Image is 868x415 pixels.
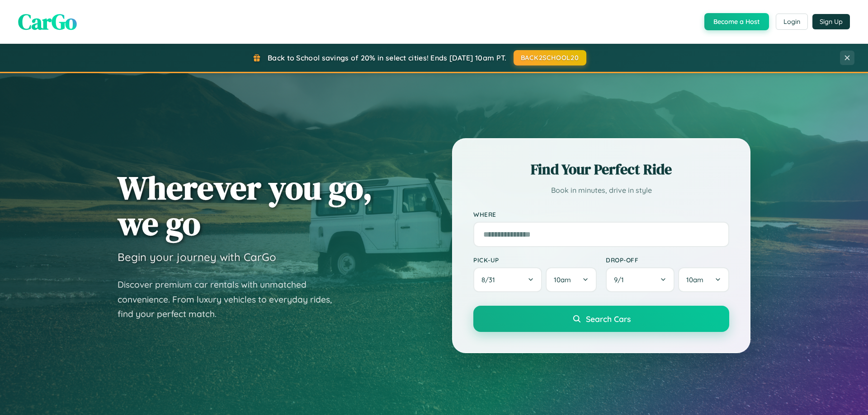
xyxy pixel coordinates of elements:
button: 10am [678,267,729,292]
span: Back to School savings of 20% in select cities! Ends [DATE] 10am PT. [268,53,506,62]
h3: Begin your journey with CarGo [118,250,276,264]
p: Discover premium car rentals with unmatched convenience. From luxury vehicles to everyday rides, ... [118,277,344,322]
span: Search Cars [586,314,631,324]
span: 8 / 31 [481,275,500,284]
span: 10am [554,275,571,284]
button: Login [776,14,808,30]
button: 8/31 [473,267,542,292]
label: Pick-up [473,256,597,264]
button: 9/1 [606,267,675,292]
p: Book in minutes, drive in style [473,184,729,197]
h1: Wherever you go, we go [118,170,373,241]
button: Sign Up [812,14,850,29]
button: BACK2SCHOOL20 [514,50,586,65]
span: 9 / 1 [614,275,628,284]
h2: Find Your Perfect Ride [473,159,729,179]
label: Where [473,210,729,218]
button: Become a Host [704,13,769,30]
label: Drop-off [606,256,729,264]
button: Search Cars [473,306,729,332]
span: 10am [686,275,703,284]
span: CarGo [18,7,77,37]
button: 10am [546,267,597,292]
